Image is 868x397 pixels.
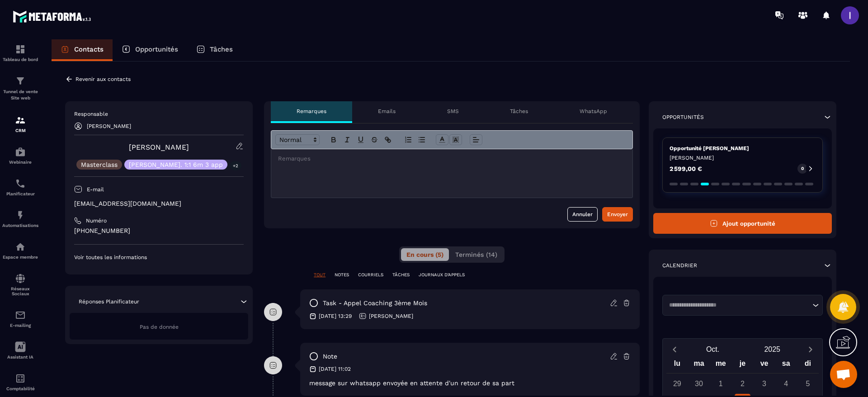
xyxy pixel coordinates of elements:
button: En cours (5) [401,248,449,261]
a: formationformationCRM [2,108,38,140]
p: E-mail [87,186,104,193]
div: Envoyer [607,210,628,219]
p: Opportunité [PERSON_NAME] [670,145,816,152]
p: Emails [378,108,396,115]
button: Open months overlay [683,341,743,357]
a: Assistant IA [2,335,38,366]
p: 0 [801,165,804,172]
span: Pas de donnée [140,324,179,330]
button: Terminés (14) [450,248,503,261]
a: automationsautomationsAutomatisations [2,203,38,235]
p: Masterclass [81,161,118,168]
a: automationsautomationsEspace membre [2,235,38,266]
img: automations [15,241,26,252]
img: automations [15,147,26,157]
p: Tâches [510,108,528,115]
p: 2 599,00 € [670,165,702,172]
p: message sur whatsapp envoyée en attente d'un retour de sa part [309,379,631,387]
div: 3 [756,376,772,392]
div: 4 [778,376,794,392]
p: [PHONE_NUMBER] [74,227,244,235]
div: Ouvrir le chat [830,361,857,388]
div: 1 [713,376,729,392]
p: TOUT [314,272,325,278]
span: Terminés (14) [455,251,497,258]
p: Webinaire [2,160,38,165]
a: formationformationTunnel de vente Site web [2,69,38,108]
p: Tâches [210,45,233,53]
p: note [323,352,337,361]
p: Voir toutes les informations [74,254,244,261]
a: emailemailE-mailing [2,303,38,335]
div: 5 [800,376,816,392]
p: +2 [230,161,241,170]
a: Contacts [52,39,113,61]
div: ma [688,357,710,373]
p: task - Appel coaching 3ème mois [323,299,427,307]
p: Calendrier [662,262,697,269]
img: accountant [15,373,26,384]
a: formationformationTableau de bord [2,37,38,69]
div: Search for option [662,295,823,316]
button: Next month [802,343,819,355]
p: Opportunités [135,45,178,53]
img: email [15,310,26,321]
p: Opportunités [662,113,704,121]
p: NOTES [335,272,349,278]
p: JOURNAUX D'APPELS [419,272,465,278]
p: Assistant IA [2,354,38,359]
a: social-networksocial-networkRéseaux Sociaux [2,266,38,303]
a: Opportunités [113,39,187,61]
p: [EMAIL_ADDRESS][DOMAIN_NAME] [74,199,244,208]
p: COURRIELS [358,272,383,278]
p: Responsable [74,110,244,118]
img: scheduler [15,178,26,189]
button: Annuler [567,207,598,222]
a: Tâches [187,39,242,61]
button: Envoyer [602,207,633,222]
p: E-mailing [2,323,38,328]
p: [PERSON_NAME]. 1:1 6m 3 app [129,161,223,168]
p: Numéro [86,217,107,224]
img: automations [15,210,26,221]
div: 29 [669,376,685,392]
p: SMS [447,108,459,115]
img: formation [15,76,26,86]
p: Réseaux Sociaux [2,286,38,296]
p: WhatsApp [580,108,607,115]
img: formation [15,44,26,55]
p: Réponses Planificateur [79,298,139,305]
p: TÂCHES [392,272,410,278]
p: Tunnel de vente Site web [2,89,38,101]
p: Planificateur [2,191,38,196]
span: En cours (5) [406,251,443,258]
p: Automatisations [2,223,38,228]
img: social-network [15,273,26,284]
div: je [731,357,753,373]
input: Search for option [666,301,810,310]
button: Ajout opportunité [653,213,832,234]
div: lu [666,357,688,373]
div: 30 [691,376,707,392]
p: Revenir aux contacts [75,76,131,82]
img: logo [13,8,94,25]
p: [PERSON_NAME] [369,312,413,320]
div: ve [753,357,775,373]
button: Open years overlay [742,341,802,357]
div: sa [775,357,797,373]
p: Remarques [297,108,326,115]
a: schedulerschedulerPlanificateur [2,171,38,203]
div: di [797,357,819,373]
p: [DATE] 13:29 [319,312,352,320]
div: me [710,357,731,373]
button: Previous month [666,343,683,355]
div: 2 [735,376,750,392]
a: [PERSON_NAME] [129,143,189,151]
p: Espace membre [2,255,38,260]
p: [PERSON_NAME] [87,123,131,129]
p: Contacts [74,45,104,53]
p: [PERSON_NAME] [670,154,816,161]
p: Tableau de bord [2,57,38,62]
p: Comptabilité [2,386,38,391]
p: CRM [2,128,38,133]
